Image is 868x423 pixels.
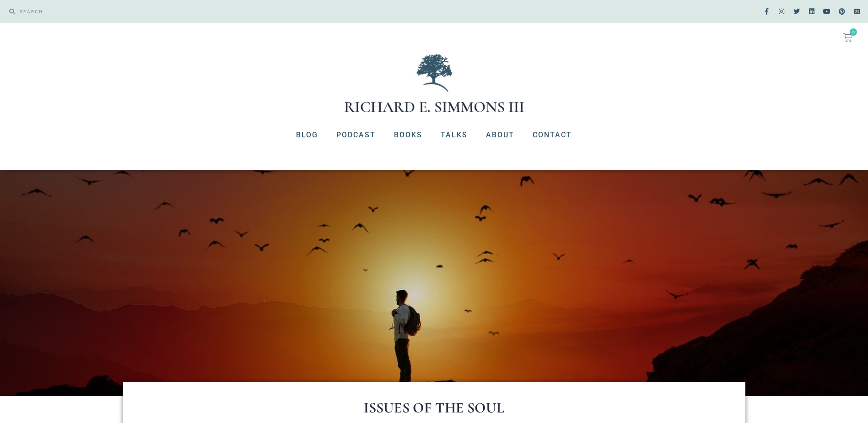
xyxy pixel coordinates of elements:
[287,123,327,147] a: Blog
[160,401,709,415] h1: Issues of the Soul
[850,28,857,36] span: 0
[523,123,581,147] a: Contact
[431,123,477,147] a: Talks
[832,27,863,48] a: 0
[327,123,385,147] a: Podcast
[385,123,431,147] a: Books
[477,123,523,147] a: About
[15,5,430,18] input: SEARCH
